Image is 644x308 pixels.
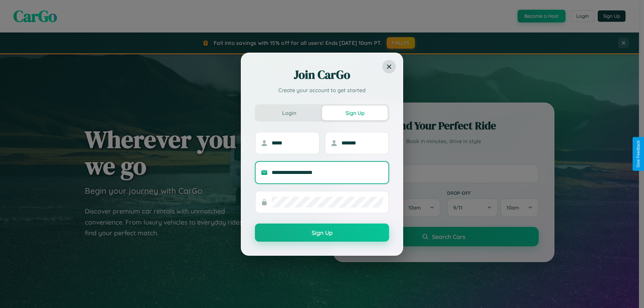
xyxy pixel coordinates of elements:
p: Create your account to get started [255,86,389,94]
button: Sign Up [322,106,388,120]
h2: Join CarGo [255,67,389,83]
button: Sign Up [255,224,389,242]
button: Login [256,106,322,120]
div: Give Feedback [636,140,641,168]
